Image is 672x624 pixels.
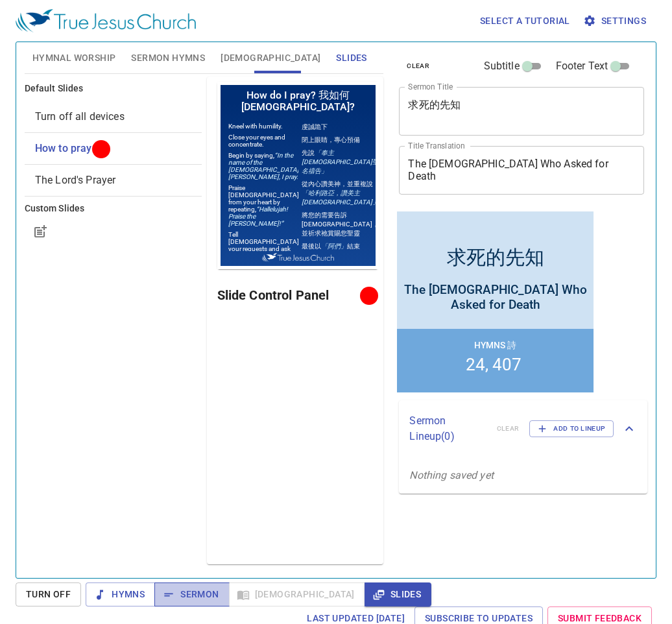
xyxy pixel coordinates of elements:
[16,582,81,606] button: Turn Off
[586,13,646,29] span: Settings
[221,50,320,66] span: [DEMOGRAPHIC_DATA]
[86,582,155,606] button: Hymns
[11,149,84,185] p: Tell [DEMOGRAPHIC_DATA] your requests and ask Him to give you the Holy Spirit.
[35,174,116,186] span: [object Object]
[529,420,614,437] button: Add to Lineup
[3,3,158,35] h1: How do I pray? 我如何[DEMOGRAPHIC_DATA]?
[84,98,162,125] p: 從內心讚美神，並重複說
[84,54,162,63] p: 閉上眼睛，專心預備
[399,58,437,74] button: clear
[154,582,229,606] button: Sermon
[394,208,597,396] iframe: from-child
[375,586,421,603] span: Slides
[365,582,431,606] button: Slides
[408,158,635,182] textarea: The [DEMOGRAPHIC_DATA] Who Asked for Death
[11,102,84,145] p: Praise [DEMOGRAPHIC_DATA] from your heart by repeating,
[11,52,84,66] p: Close your eyes and concentrate.
[26,586,71,603] span: Turn Off
[104,161,130,168] em: 「阿們」
[16,9,196,32] img: True Jesus Church
[25,133,202,164] div: How to pray
[11,124,71,145] em: “Hallelujah! Praise the [PERSON_NAME]!”
[11,70,84,99] p: Begin by saying,
[35,142,92,154] span: [object Object]
[409,469,494,481] i: Nothing saved yet
[25,101,202,132] div: Turn off all devices
[25,202,202,216] h6: Custom Slides
[25,82,202,96] h6: Default Slides
[407,60,429,72] span: clear
[84,108,162,124] em: 「哈利路亞，讚美主[DEMOGRAPHIC_DATA]」
[45,171,117,180] img: True Jesus Church
[408,99,635,123] textarea: 求死的先知
[409,413,486,444] p: Sermon Lineup ( 0 )
[475,9,575,33] button: Select a tutorial
[165,586,219,603] span: Sermon
[96,586,145,603] span: Hymns
[32,50,116,66] span: Hymnal Worship
[11,41,84,48] p: Kneel with humility.
[480,13,570,29] span: Select a tutorial
[84,67,162,93] em: 「奉主[DEMOGRAPHIC_DATA]聖名禱告」
[131,50,205,66] span: Sermon Hymns
[217,285,365,306] h6: Slide Control Panel
[84,129,162,156] p: 將您的需要告訴[DEMOGRAPHIC_DATA]，並祈求祂賞賜您聖靈
[25,165,202,196] div: The Lord's Prayer
[581,9,651,33] button: Settings
[484,58,520,74] span: Subtitle
[84,67,162,94] p: 先說
[35,110,125,123] span: [object Object]
[538,423,605,435] span: Add to Lineup
[336,50,366,66] span: Slides
[11,70,83,99] em: “In the name of the [DEMOGRAPHIC_DATA][PERSON_NAME], I pray.”
[556,58,608,74] span: Footer Text
[84,41,162,50] p: 虔誠跪下
[84,160,162,176] p: 最後以 結束[DEMOGRAPHIC_DATA]
[399,400,647,457] div: Sermon Lineup(0)clearAdd to Lineup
